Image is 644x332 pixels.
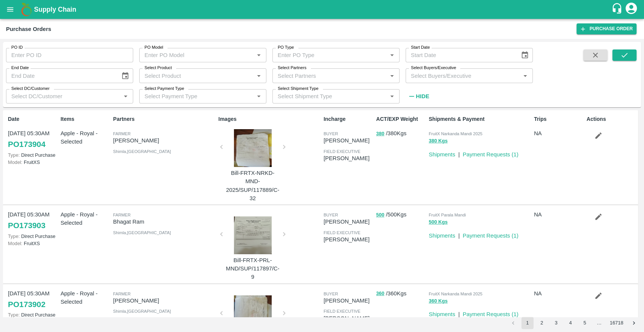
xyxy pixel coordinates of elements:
[8,151,57,159] p: Direct Purchase
[254,91,264,101] button: Open
[376,211,384,219] button: 500
[121,91,131,101] button: Open
[534,115,583,123] p: Trips
[429,137,447,145] button: 380 Kgs
[34,6,76,13] b: Supply Chain
[323,136,373,145] p: [PERSON_NAME]
[387,71,397,81] button: Open
[323,314,373,323] p: [PERSON_NAME]
[11,45,23,51] label: PO ID
[8,152,20,158] span: Type:
[8,137,45,151] a: PO173904
[224,169,281,202] p: Bill-FRTX-NRKD-MND-2025/SUP/117889/C-32
[141,71,252,80] input: Select Product
[8,298,45,311] a: PO173902
[429,115,531,123] p: Shipments & Payment
[416,93,429,99] strong: Hide
[518,48,532,62] button: Choose date
[408,71,518,80] input: Select Buyers/Executive
[506,317,641,329] nav: pagination navigation
[113,292,131,296] span: Farmer
[429,311,455,317] a: Shipments
[376,130,384,138] button: 380
[406,90,431,103] button: Hide
[144,45,163,51] label: PO Model
[611,3,624,16] div: customer-support
[278,65,306,71] label: Select Partners
[113,131,131,136] span: Farmer
[254,50,264,60] button: Open
[376,129,426,138] p: / 380 Kgs
[224,256,281,281] p: Bill-FRTX-PRL-MND/SUP/117897/C-9
[218,115,321,123] p: Images
[113,136,215,145] p: [PERSON_NAME]
[376,289,426,298] p: / 360 Kgs
[2,1,19,18] button: open drawer
[455,229,460,240] div: |
[455,307,460,318] div: |
[141,91,242,101] input: Select Payment Type
[278,45,294,51] label: PO Type
[463,311,518,317] a: Payment Requests (1)
[8,289,57,298] p: [DATE] 05:30AM
[60,115,110,123] p: Items
[534,210,583,219] p: NA
[113,296,215,305] p: [PERSON_NAME]
[8,241,22,246] span: Model:
[278,86,318,92] label: Select Shipment Type
[275,50,385,60] input: Enter PO Type
[429,213,466,217] span: FruitX Parala Mandi
[323,154,373,162] p: [PERSON_NAME]
[323,235,373,244] p: [PERSON_NAME]
[8,115,57,123] p: Date
[628,317,640,329] button: Go to next page
[455,147,460,159] div: |
[8,233,20,239] span: Type:
[118,69,132,83] button: Choose date
[8,129,57,137] p: [DATE] 05:30AM
[113,230,171,235] span: Shimla , [GEOGRAPHIC_DATA]
[387,50,397,60] button: Open
[113,149,171,154] span: Shimla , [GEOGRAPHIC_DATA]
[8,312,20,318] span: Type:
[564,317,576,329] button: Go to page 4
[579,317,591,329] button: Go to page 5
[376,115,426,123] p: ACT/EXP Weight
[463,233,518,239] a: Payment Requests (1)
[6,68,115,83] input: End Date
[376,210,426,219] p: / 500 Kgs
[8,159,57,166] p: FruitXS
[323,213,338,217] span: buyer
[534,289,583,298] p: NA
[113,213,131,217] span: Farmer
[376,289,384,298] button: 360
[323,149,360,154] span: field executive
[8,240,57,247] p: FruitXS
[521,317,533,329] button: page 1
[429,131,482,136] span: FruitX Narkanda Mandi 2025
[411,65,456,71] label: Select Buyers/Executive
[429,297,447,306] button: 360 Kgs
[60,129,110,146] p: Apple - Royal - Selected
[6,24,51,34] div: Purchase Orders
[8,311,57,318] p: Direct Purchase
[8,210,57,219] p: [DATE] 05:30AM
[113,218,215,226] p: Bhagat Ram
[593,320,605,327] div: …
[144,65,172,71] label: Select Product
[411,45,430,51] label: Start Date
[429,151,455,158] a: Shipments
[550,317,562,329] button: Go to page 3
[536,317,548,329] button: Go to page 2
[254,71,264,81] button: Open
[520,71,530,81] button: Open
[323,296,373,305] p: [PERSON_NAME]
[429,233,455,239] a: Shipments
[323,115,373,123] p: Incharge
[429,218,447,227] button: 500 Kgs
[323,230,360,235] span: field executive
[113,309,171,313] span: Shimla , [GEOGRAPHIC_DATA]
[6,48,133,62] input: Enter PO ID
[8,91,118,101] input: Select DC/Customer
[60,210,110,227] p: Apple - Royal - Selected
